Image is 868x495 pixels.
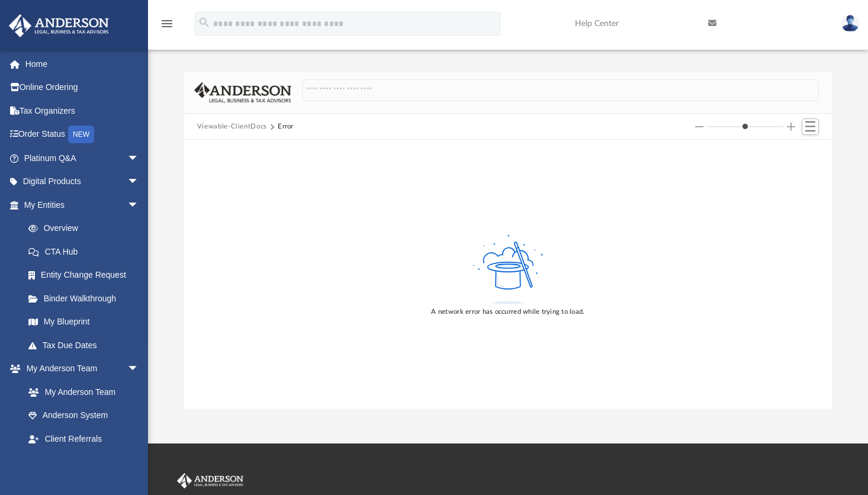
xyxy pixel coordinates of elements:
[127,357,151,381] span: arrow_drop_down
[17,287,157,310] a: Binder Walkthrough
[431,307,584,317] div: A network error has occurred while trying to load.
[198,16,211,29] i: search
[695,123,703,131] button: Decrease column size
[802,118,819,135] button: Switch to List View
[278,121,293,132] div: Error
[17,333,157,357] a: Tax Due Dates
[8,123,157,147] a: Order StatusNEW
[787,123,795,131] button: Increase column size
[17,217,157,240] a: Overview
[68,126,94,143] div: NEW
[8,170,157,194] a: Digital Productsarrow_drop_down
[127,146,151,171] span: arrow_drop_down
[17,380,145,404] a: My Anderson Team
[175,473,246,488] img: Anderson Advisors Platinum Portal
[841,15,859,32] img: User Pic
[707,123,783,131] input: Column size
[17,310,151,334] a: My Blueprint
[8,357,151,381] a: My Anderson Teamarrow_drop_down
[197,121,267,132] button: Viewable-ClientDocs
[302,79,819,102] input: Search files and folders
[5,14,112,37] img: Anderson Advisors Platinum Portal
[17,263,157,287] a: Entity Change Request
[160,17,174,31] i: menu
[127,451,151,475] span: arrow_drop_down
[127,193,151,217] span: arrow_drop_down
[8,193,157,217] a: My Entitiesarrow_drop_down
[127,170,151,194] span: arrow_drop_down
[8,99,157,123] a: Tax Organizers
[17,240,157,263] a: CTA Hub
[17,404,151,427] a: Anderson System
[17,427,151,451] a: Client Referrals
[160,22,174,31] a: menu
[8,76,157,99] a: Online Ordering
[8,52,157,76] a: Home
[8,451,151,474] a: My Documentsarrow_drop_down
[8,146,157,170] a: Platinum Q&Aarrow_drop_down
